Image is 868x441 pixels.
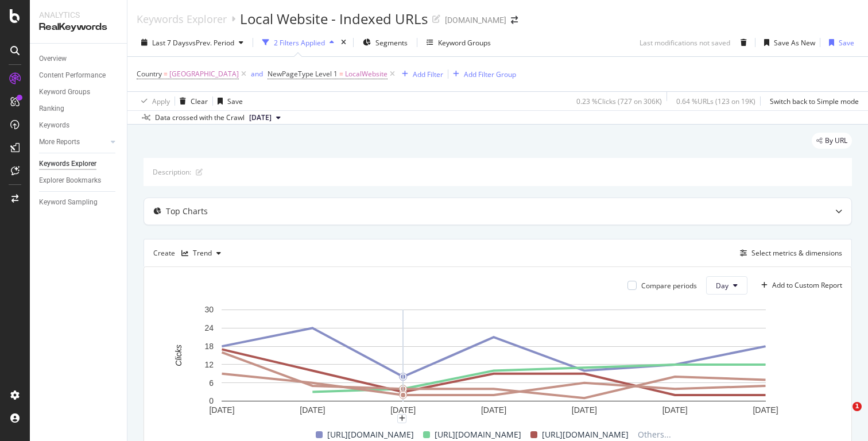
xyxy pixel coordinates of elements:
text: [DATE] [300,405,325,415]
span: vs Prev. Period [189,38,234,48]
button: Select metrics & dimensions [735,246,842,260]
svg: A chart. [153,304,834,419]
text: 30 [204,305,214,315]
span: LocalWebsite [345,66,387,82]
text: 24 [204,324,214,333]
div: 2 Filters Applied [274,38,325,48]
text: [DATE] [209,405,234,415]
a: Ranking [39,103,119,115]
text: 18 [204,342,214,351]
span: Country [137,69,162,79]
div: arrow-right-arrow-left [511,16,518,24]
div: Compare periods [641,281,697,291]
button: and [251,68,263,79]
div: Add Filter Group [464,69,516,79]
div: Keywords Explorer [39,158,96,170]
div: times [339,37,348,48]
text: [DATE] [662,405,688,415]
div: Analytics [39,9,118,21]
div: Description: [153,167,191,177]
span: 1 [852,402,862,411]
a: Overview [39,53,119,65]
button: Save [824,33,854,52]
span: = [339,69,343,79]
span: NewPageType Level 1 [268,69,338,79]
span: 2025 Sep. 28th [249,113,272,123]
text: [DATE] [390,405,416,415]
text: [DATE] [481,405,506,415]
span: Segments [375,38,408,48]
span: By URL [825,137,847,144]
button: Segments [358,33,412,52]
div: [DOMAIN_NAME] [445,14,506,26]
div: Clear [191,96,208,106]
text: 6 [209,378,214,388]
button: 2 Filters Applied [258,33,339,52]
iframe: Intercom live chat [829,402,857,430]
div: Local Website - Indexed URLs [240,9,428,29]
div: legacy label [812,133,852,149]
span: Day [716,281,728,291]
a: More Reports [39,136,107,148]
a: Keywords Explorer [137,13,227,25]
div: Trend [193,250,212,257]
button: Trend [177,244,226,262]
div: Keyword Groups [438,38,491,48]
a: Keywords [39,119,119,131]
button: Apply [137,92,170,110]
div: Ranking [39,103,64,115]
a: Content Performance [39,69,119,82]
div: 0.64 % URLs ( 123 on 19K ) [676,96,755,106]
button: [DATE] [245,111,285,125]
text: 12 [204,360,214,369]
div: Switch back to Simple mode [770,96,859,106]
button: Clear [175,92,208,110]
div: Keywords [39,119,69,131]
div: and [251,69,263,79]
text: 0 [209,397,214,406]
button: Save [213,92,243,110]
div: RealKeywords [39,21,118,34]
div: Add Filter [413,69,443,79]
div: Save [227,96,243,106]
button: Add Filter Group [448,67,516,81]
span: [GEOGRAPHIC_DATA] [169,66,239,82]
div: 0.23 % Clicks ( 727 on 306K ) [576,96,662,106]
div: Content Performance [39,69,106,82]
button: Add to Custom Report [757,276,842,295]
div: plus [397,414,406,423]
div: Save [839,38,854,48]
div: Data crossed with the Crawl [155,113,245,123]
span: = [164,69,168,79]
a: Keywords Explorer [39,158,119,170]
div: Apply [152,96,170,106]
div: Overview [39,53,67,65]
div: More Reports [39,136,80,148]
div: Explorer Bookmarks [39,175,101,187]
div: Save As New [774,38,815,48]
div: Create [153,244,226,262]
button: Save As New [759,33,815,52]
div: Add to Custom Report [772,282,842,289]
button: Add Filter [397,67,443,81]
text: Clicks [174,345,183,366]
button: Day [706,276,747,295]
text: [DATE] [572,405,597,415]
button: Switch back to Simple mode [765,92,859,110]
a: Keyword Groups [39,86,119,98]
div: Last modifications not saved [640,38,730,48]
div: Select metrics & dimensions [751,248,842,258]
div: Keyword Groups [39,86,90,98]
a: Explorer Bookmarks [39,175,119,187]
button: Keyword Groups [422,33,495,52]
a: Keyword Sampling [39,196,119,208]
button: Last 7 DaysvsPrev. Period [137,33,248,52]
text: [DATE] [753,405,778,415]
div: Top Charts [166,206,208,217]
div: Keyword Sampling [39,196,98,208]
span: Last 7 Days [152,38,189,48]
